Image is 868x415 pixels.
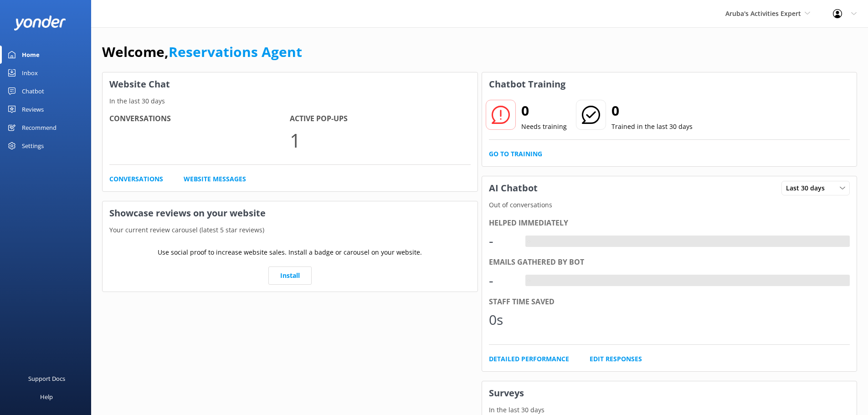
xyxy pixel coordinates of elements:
[489,354,569,364] a: Detailed Performance
[482,176,544,200] h3: AI Chatbot
[290,125,470,155] p: 1
[102,41,302,63] h1: Welcome,
[109,113,290,125] h4: Conversations
[489,217,850,229] div: Helped immediately
[489,149,542,159] a: Go to Training
[521,122,567,132] p: Needs training
[103,72,478,96] h3: Website Chat
[22,118,56,137] div: Recommend
[103,201,478,225] h3: Showcase reviews on your website
[268,266,312,285] a: Install
[40,388,53,406] div: Help
[22,137,44,155] div: Settings
[725,9,801,18] span: Aruba's Activities Expert
[611,122,693,132] p: Trained in the last 30 days
[489,270,516,292] div: -
[611,100,693,122] h2: 0
[14,15,66,31] img: yonder-white-logo.png
[103,225,478,235] p: Your current review carousel (latest 5 star reviews)
[590,354,642,364] a: Edit Responses
[521,100,567,122] h2: 0
[184,174,246,184] a: Website Messages
[525,236,532,247] div: -
[482,72,572,96] h3: Chatbot Training
[489,309,516,331] div: 0s
[489,230,516,252] div: -
[482,381,857,405] h3: Surveys
[22,82,44,100] div: Chatbot
[28,369,65,388] div: Support Docs
[482,200,857,210] p: Out of conversations
[103,96,478,106] p: In the last 30 days
[290,113,470,125] h4: Active Pop-ups
[489,256,850,268] div: Emails gathered by bot
[109,174,163,184] a: Conversations
[786,183,830,193] span: Last 30 days
[22,100,44,118] div: Reviews
[22,64,38,82] div: Inbox
[22,46,40,64] div: Home
[158,247,422,257] p: Use social proof to increase website sales. Install a badge or carousel on your website.
[169,42,302,61] a: Reservations Agent
[489,296,850,308] div: Staff time saved
[525,275,532,287] div: -
[482,405,857,415] p: In the last 30 days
